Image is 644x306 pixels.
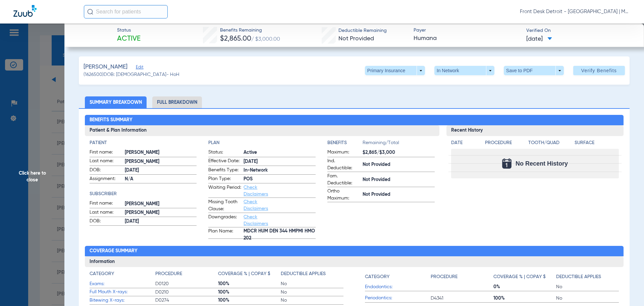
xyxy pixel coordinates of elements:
span: 100% [218,297,281,304]
app-breakdown-title: Coverage % | Copay $ [218,270,281,280]
span: No [556,295,619,302]
span: Ortho Maximum: [327,188,360,202]
app-breakdown-title: Tooth/Quad [528,139,573,149]
span: Waiting Period: [208,184,241,198]
span: 100% [218,289,281,296]
span: Fam. Deductible: [327,173,360,187]
app-breakdown-title: Deductible Applies [556,270,619,283]
img: Calendar [502,159,512,169]
h4: Patient [90,139,197,146]
span: $2,865/$3,000 [363,149,435,156]
span: (1626500) DOB: [DEMOGRAPHIC_DATA] - HoH [84,71,179,78]
span: Front Desk Detroit - [GEOGRAPHIC_DATA] | My Community Dental Centers [520,8,631,15]
span: Benefits Type: [208,167,241,175]
span: First name: [90,149,122,157]
li: Summary Breakdown [85,96,147,108]
img: Zuub Logo [13,5,37,17]
span: No [281,280,343,287]
span: First name: [90,200,122,208]
app-breakdown-title: Category [365,270,431,283]
app-breakdown-title: Deductible Applies [281,270,343,280]
span: No [281,297,343,304]
span: Periodontics: [365,295,431,302]
h3: Patient & Plan Information [85,125,439,136]
h3: Information [85,256,624,267]
a: Check Disclaimers [244,200,268,211]
span: [PERSON_NAME] [125,201,197,208]
span: Ind. Deductible: [327,158,360,172]
span: Effective Date: [208,158,241,166]
span: POS [244,176,316,183]
span: Verify Benefits [581,68,617,73]
app-breakdown-title: Benefits [327,139,363,149]
span: / $3,000.00 [251,37,280,42]
span: Full Mouth X-rays: [90,289,155,296]
span: Plan Type: [208,175,241,183]
app-breakdown-title: Procedure [485,139,526,149]
h4: Plan [208,139,316,146]
li: Full Breakdown [152,96,202,108]
h4: Coverage % | Copay $ [493,273,546,280]
span: Assignment: [90,175,122,183]
h3: Recent History [446,125,624,136]
h4: Benefits [327,139,363,146]
span: Active [244,149,316,156]
span: In-Network [244,167,316,174]
span: Not Provided [338,36,374,42]
span: D0274 [155,297,218,304]
h4: Subscriber [90,190,197,198]
span: No Recent History [516,160,568,167]
span: [DATE] [244,158,316,165]
span: 100% [218,280,281,287]
span: D0210 [155,289,218,296]
app-breakdown-title: Date [451,139,479,149]
button: Save to PDF [504,66,564,75]
span: Exams: [90,280,155,288]
span: [PERSON_NAME] [125,158,197,165]
span: Last name: [90,209,122,217]
h2: Benefits Summary [85,115,624,126]
span: $2,865.00 [220,35,251,42]
button: Primary Insurance [365,66,425,75]
span: Payer [414,27,521,34]
span: Downgrades: [208,214,241,227]
input: Search for patients [84,5,168,18]
span: Benefits Remaining [220,27,280,34]
h4: Tooth/Quad [528,139,573,146]
span: N/A [125,176,197,183]
span: Remaining/Total [363,139,435,149]
a: Check Disclaimers [244,215,268,226]
span: Not Provided [363,176,435,183]
span: Verified On [526,27,633,34]
span: [DATE] [526,35,552,43]
span: [PERSON_NAME] [84,63,127,71]
button: Verify Benefits [573,66,625,75]
h4: Date [451,139,479,146]
img: Search Icon [87,9,93,15]
app-breakdown-title: Surface [575,139,619,149]
span: Not Provided [363,191,435,198]
span: Status: [208,149,241,157]
span: Maximum: [327,149,360,157]
h4: Procedure [485,139,526,146]
span: D4341 [431,295,493,302]
span: [PERSON_NAME] [125,149,197,156]
h4: Coverage % | Copay $ [218,270,270,277]
span: No [281,289,343,296]
iframe: Chat Widget [610,274,644,306]
app-breakdown-title: Procedure [155,270,218,280]
span: Not Provided [363,161,435,168]
span: [DATE] [125,167,197,174]
h4: Category [365,273,389,280]
span: Deductible Remaining [338,27,387,34]
app-breakdown-title: Coverage % | Copay $ [493,270,556,283]
span: [PERSON_NAME] [125,209,197,216]
span: No [556,283,619,290]
span: DOB: [90,167,122,175]
span: Humana [414,34,521,43]
h4: Surface [575,139,619,146]
span: Active [117,34,141,44]
span: 100% [493,295,556,302]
